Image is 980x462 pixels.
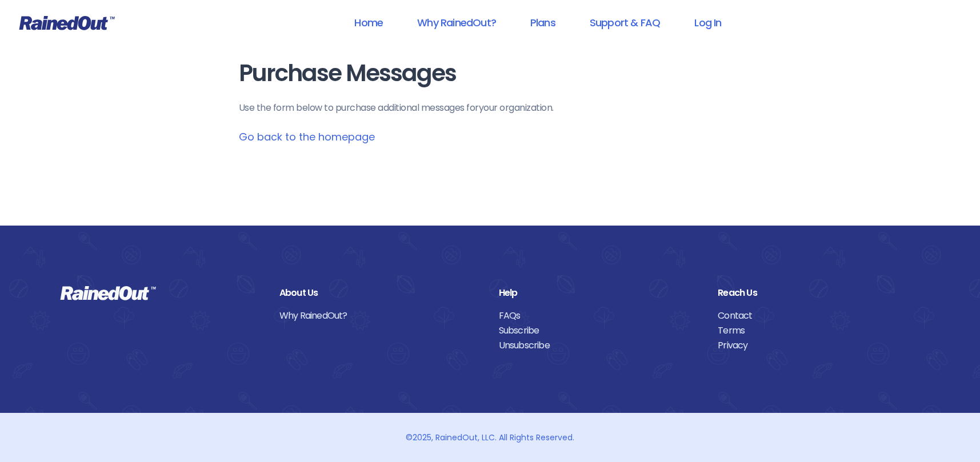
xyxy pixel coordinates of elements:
a: Why RainedOut? [279,308,482,323]
a: Terms [718,323,920,338]
a: Log In [679,10,736,35]
div: Reach Us [718,286,920,300]
a: Why RainedOut? [402,10,511,35]
div: About Us [279,286,482,300]
a: Unsubscribe [499,338,701,353]
a: Go back to the homepage [239,130,375,144]
a: Support & FAQ [575,10,675,35]
a: Plans [515,10,570,35]
a: Privacy [718,338,920,353]
div: Help [499,286,701,300]
a: Subscribe [499,323,701,338]
a: Home [339,10,398,35]
h1: Purchase Messages [239,61,742,86]
p: Use the form below to purchase additional messages for your organization . [239,101,742,115]
a: FAQs [499,308,701,323]
a: Contact [718,308,920,323]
